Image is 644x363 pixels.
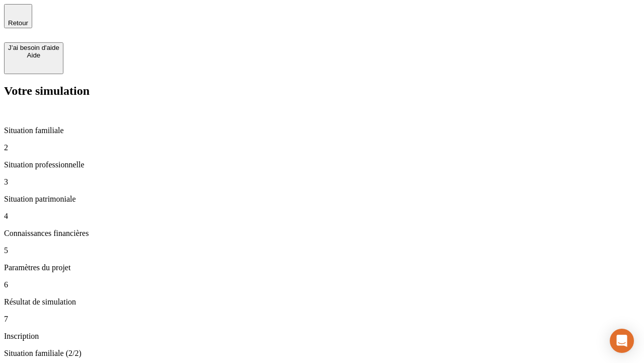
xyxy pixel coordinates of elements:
h2: Votre simulation [4,84,640,98]
p: Connaissances financières [4,229,640,238]
p: Situation patrimoniale [4,195,640,204]
p: 4 [4,212,640,221]
p: 2 [4,143,640,152]
p: 3 [4,177,640,187]
div: Aide [8,51,59,59]
p: 6 [4,280,640,289]
button: Retour [4,4,32,28]
p: Résultat de simulation [4,297,640,307]
p: Paramètres du projet [4,263,640,272]
button: J’ai besoin d'aideAide [4,42,63,74]
p: Inscription [4,332,640,341]
p: 7 [4,315,640,324]
span: Retour [8,19,28,27]
p: 5 [4,246,640,255]
div: Open Intercom Messenger [610,329,634,353]
p: Situation professionnelle [4,160,640,169]
p: Situation familiale [4,126,640,135]
p: Situation familiale (2/2) [4,349,640,358]
div: J’ai besoin d'aide [8,44,59,51]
